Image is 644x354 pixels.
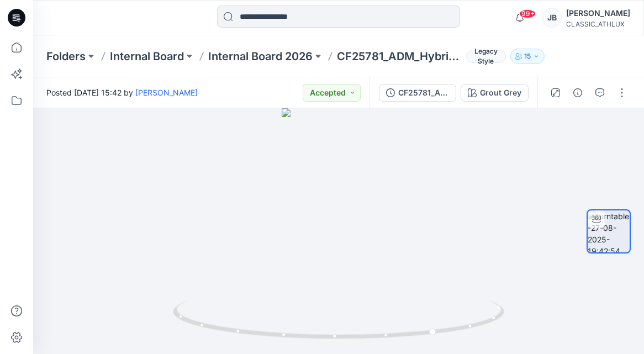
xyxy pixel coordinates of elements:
[524,50,531,62] p: 15
[46,49,86,64] a: Folders
[135,88,198,97] a: [PERSON_NAME]
[208,49,313,64] a: Internal Board 2026
[462,49,506,64] button: Legacy Style
[588,210,630,252] img: turntable-27-08-2025-19:42:54
[542,8,562,28] div: JB
[510,49,545,64] button: 15
[480,87,521,99] div: Grout Grey
[466,50,506,63] span: Legacy Style
[46,87,198,98] span: Posted [DATE] 15:42 by
[566,20,630,28] div: CLASSIC_ATHLUX
[519,9,536,18] span: 99+
[337,49,462,64] p: CF25781_ADM_Hybrid Wide Leg Pant [DATE] [PERSON_NAME]
[569,84,587,102] button: Details
[110,49,184,64] a: Internal Board
[461,84,529,102] button: Grout Grey
[379,84,456,102] button: CF25781_ADM_Hybrid Wide Leg Pant [DATE] [PERSON_NAME]
[566,7,630,20] div: [PERSON_NAME]
[398,87,449,99] div: CF25781_ADM_Hybrid Wide Leg Pant [DATE] [PERSON_NAME]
